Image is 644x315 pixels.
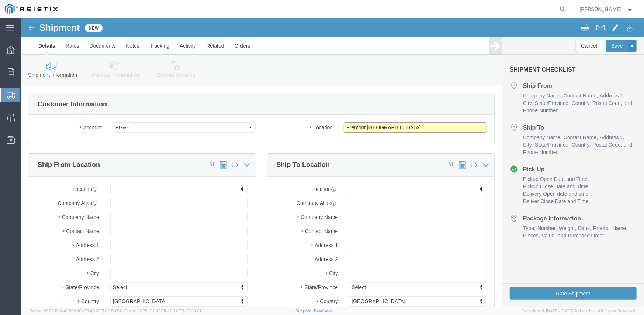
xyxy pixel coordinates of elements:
[579,5,634,14] button: [PERSON_NAME]
[124,309,201,313] span: Client: 2025.19.0-129fbcf
[580,5,622,13] span: Chantelle Bower
[522,308,635,314] span: Copyright © [DATE]-[DATE] Agistix Inc., All Rights Reserved
[21,18,644,307] iframe: FS Legacy Container
[314,309,333,313] a: Feedback
[295,309,314,313] a: Support
[30,309,121,313] span: Server: 2025.19.0-49328d0a35e
[5,4,58,15] img: logo
[171,309,201,313] span: [DATE] 09:39:01
[91,309,121,313] span: [DATE] 09:50:51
